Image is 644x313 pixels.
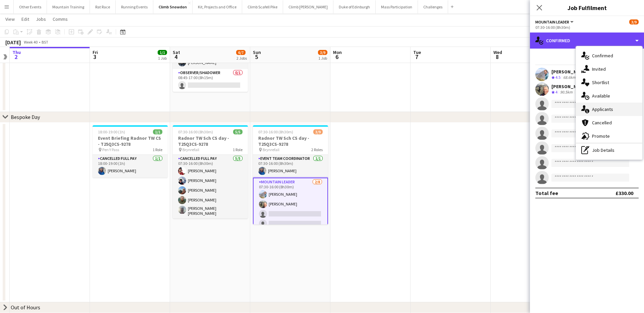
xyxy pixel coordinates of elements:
[116,0,153,13] button: Running Events
[50,15,70,23] a: Comms
[173,49,180,55] span: Sat
[555,89,557,95] span: 4
[233,147,243,152] span: 1 Role
[242,0,283,13] button: Climb Scafell Pike
[158,56,167,61] div: 1 Job
[178,129,213,134] span: 07:30-16:00 (8h30m)
[592,53,613,59] span: Confirmed
[153,129,162,134] span: 1/1
[236,56,247,61] div: 2 Jobs
[14,0,47,13] button: Other Events
[562,75,577,80] div: 68.6km
[313,129,323,134] span: 3/9
[42,40,48,45] div: BST
[21,16,29,22] span: Edit
[412,53,421,61] span: 7
[90,0,116,13] button: Rat Race
[576,143,642,157] div: Job Details
[92,53,98,61] span: 3
[551,69,587,75] div: [PERSON_NAME]
[333,49,342,55] span: Mon
[551,83,587,89] div: [PERSON_NAME]
[318,50,327,55] span: 3/9
[592,106,613,112] span: Applicants
[253,49,261,55] span: Sun
[173,125,248,218] app-job-card: 07:30-16:00 (8h30m)5/5Radnor TW Sch CS day - T25Q3CS-9278 Brynrefail1 RoleCancelled full pay5/507...
[530,33,644,49] div: Confirmed
[47,0,90,13] button: Mountain Training
[236,50,246,55] span: 6/7
[19,15,32,23] a: Edit
[592,120,612,126] span: Cancelled
[173,69,248,92] app-card-role: Observer/Shadower0/108:45-17:00 (8h15m)
[592,93,610,99] span: Available
[555,75,560,80] span: 4.5
[263,147,279,152] span: Brynrefail
[535,19,569,24] span: Mountain Leader
[53,16,68,22] span: Comms
[592,66,606,72] span: Invited
[233,129,243,134] span: 5/5
[11,304,40,311] div: Out of Hours
[172,53,180,61] span: 4
[332,53,342,61] span: 6
[318,56,327,61] div: 1 Job
[253,178,328,270] app-card-role: Mountain Leader2/807:30-16:00 (8h30m)[PERSON_NAME][PERSON_NAME]
[311,147,323,152] span: 2 Roles
[253,135,328,147] h3: Radnor TW Sch CS day - T25Q3CS-9278
[22,40,39,45] span: Week 40
[413,49,421,55] span: Tue
[535,25,639,30] div: 07:30-16:00 (8h30m)
[592,133,610,139] span: Promote
[283,0,333,13] button: Climb [PERSON_NAME]
[376,0,418,13] button: Mass Participation
[173,155,248,218] app-card-role: Cancelled full pay5/507:30-16:00 (8h30m)[PERSON_NAME][PERSON_NAME][PERSON_NAME][PERSON_NAME][PERS...
[153,147,162,152] span: 1 Role
[36,16,46,22] span: Jobs
[530,3,644,12] h3: Job Fulfilment
[173,135,248,147] h3: Radnor TW Sch CS day - T25Q3CS-9278
[11,53,21,61] span: 2
[559,89,574,95] div: 90.5km
[93,49,98,55] span: Fri
[592,79,609,85] span: Shortlist
[93,125,168,178] app-job-card: 18:00-19:00 (1h)1/1Event Briefing Radnor TW CS - T25Q3CS-9278 Pen Y Pass1 RoleCancelled full pay1...
[193,0,242,13] button: Kit, Projects and Office
[102,147,119,152] span: Pen Y Pass
[12,49,21,55] span: Thu
[493,49,502,55] span: Wed
[535,190,558,196] div: Total fee
[575,89,581,95] app-skills-label: 6/6
[182,147,199,152] span: Brynrefail
[252,53,261,61] span: 5
[93,155,168,178] app-card-role: Cancelled full pay1/118:00-19:00 (1h)[PERSON_NAME]
[333,0,376,13] button: Duke of Edinburgh
[3,15,17,23] a: View
[5,39,21,46] div: [DATE]
[535,19,575,24] button: Mountain Leader
[258,129,293,134] span: 07:30-16:00 (8h30m)
[253,125,328,225] app-job-card: 07:30-16:00 (8h30m)3/9Radnor TW Sch CS day - T25Q3CS-9278 Brynrefail2 RolesEvent Team Coordinator...
[153,0,193,13] button: Climb Snowdon
[492,53,502,61] span: 8
[615,190,633,196] div: £330.00
[11,114,40,120] div: Bespoke Day
[33,15,49,23] a: Jobs
[629,19,639,24] span: 3/9
[418,0,448,13] button: Challenges
[5,16,15,22] span: View
[98,129,125,134] span: 18:00-19:00 (1h)
[158,50,167,55] span: 1/1
[93,135,168,147] h3: Event Briefing Radnor TW CS - T25Q3CS-9278
[253,155,328,178] app-card-role: Event Team Coordinator1/107:30-16:00 (8h30m)[PERSON_NAME]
